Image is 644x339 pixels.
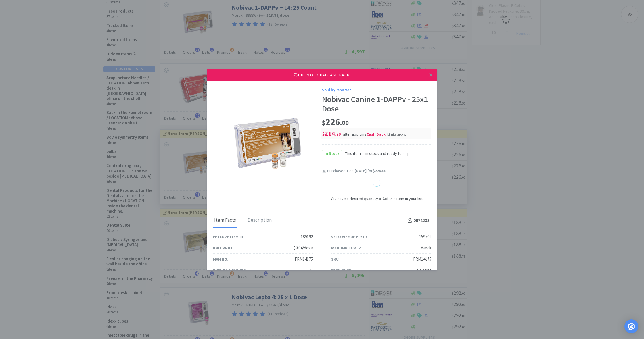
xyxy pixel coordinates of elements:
div: Purchased on for [327,168,431,174]
i: Cash Back [367,132,386,137]
span: . 00 [340,119,349,127]
div: Description [246,213,273,228]
img: ace558e828fa45f28f9e48bef05709b1_159701.png [230,107,305,182]
div: SKU [331,256,339,262]
div: 25 [309,267,313,274]
h4: 0072233 - [405,217,431,224]
span: $ [322,131,325,137]
span: after applying . [343,132,406,137]
div: FRM14175 [295,256,313,263]
span: 226 [322,116,349,128]
div: You have a desired quantity of of this item in your list [322,195,431,202]
div: Vetcove Item ID [213,234,243,240]
div: . [387,132,406,137]
span: [DATE] [354,168,367,173]
div: Promotional Cash Back [207,69,437,81]
span: $226.00 [373,168,386,173]
div: 25 Count [415,267,431,274]
div: Unit Price [213,245,233,251]
div: Sold by Penn Vet [322,87,431,93]
span: 214 [322,129,341,137]
span: . 70 [335,131,341,137]
div: Item Facts [213,213,237,228]
div: Manufacturer [331,245,361,251]
div: FRM14175 [413,256,431,263]
div: Open Intercom Messenger [624,319,638,333]
span: $ [322,119,325,127]
span: This item is in stock and ready to ship [342,150,410,157]
div: 189192 [301,233,313,240]
div: Nobivac Canine 1-DAPPv - 25x1 Dose [322,95,431,114]
span: In Stock [322,150,342,157]
div: Unit of Measure [213,267,246,273]
span: Limits apply [387,132,405,136]
div: 159701 [419,233,431,240]
div: $9.04/dose [294,244,313,251]
div: Vetcove Supply ID [331,234,367,240]
span: 1 [346,168,348,173]
div: Pack Type [331,267,351,273]
div: Man No. [213,256,228,262]
strong: 1 [383,196,385,201]
div: Merck [420,244,431,251]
